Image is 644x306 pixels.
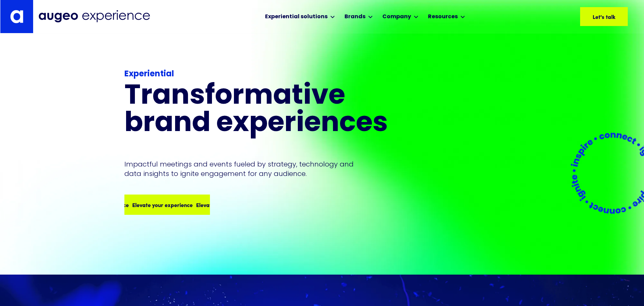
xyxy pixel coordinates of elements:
[428,13,458,21] div: Resources
[344,13,365,21] div: Brands
[39,10,150,23] img: Augeo Experience business unit full logo in midnight blue.
[265,13,328,21] div: Experiential solutions
[382,13,411,21] div: Company
[10,10,23,23] img: Augeo's "a" monogram decorative logo in white.
[580,7,628,26] a: Let's talk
